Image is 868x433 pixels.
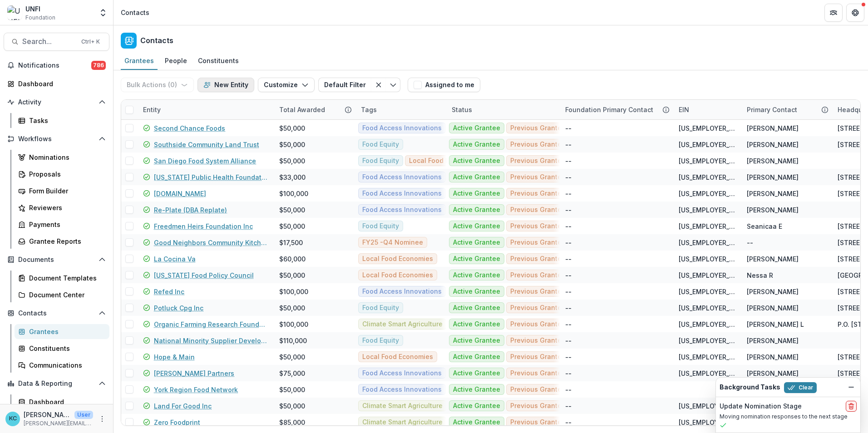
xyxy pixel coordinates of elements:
[15,217,109,232] a: Payments
[362,222,399,230] span: Food Equity
[846,382,857,393] button: Dismiss
[194,54,242,67] div: Constituents
[29,344,102,353] div: Constituents
[154,385,238,394] a: York Region Food Network
[453,402,500,410] span: Active Grantee
[25,4,55,14] div: UNFI
[279,287,308,296] div: $100,000
[279,140,305,149] div: $50,000
[679,254,736,264] div: [US_EMPLOYER_IDENTIFICATION_NUMBER]
[747,238,753,247] div: --
[510,386,566,394] span: Previous Grantee
[747,123,799,133] div: [PERSON_NAME]
[29,327,102,336] div: Grantees
[154,336,268,345] a: National Minority Supplier Development Council Inc
[362,402,443,410] span: Climate Smart Agriculture
[453,288,500,295] span: Active Grantee
[720,384,780,391] h2: Background Tasks
[565,205,572,215] div: --
[140,36,173,45] h2: Contacts
[15,113,109,128] a: Tasks
[679,336,736,345] div: [US_EMPLOYER_IDENTIFICATION_NUMBER]
[362,320,443,328] span: Climate Smart Agriculture
[154,352,195,362] a: Hope & Main
[18,98,95,106] span: Activity
[510,369,566,377] span: Previous Grantee
[565,418,572,427] div: --
[741,100,832,119] div: Primary Contact
[154,303,203,313] a: Potluck Cpg Inc
[510,288,566,295] span: Previous Grantee
[510,255,566,263] span: Previous Grantee
[15,167,109,182] a: Proposals
[741,105,803,114] div: Primary Contact
[679,320,736,329] div: [US_EMPLOYER_IDENTIFICATION_NUMBER]
[747,352,799,362] div: [PERSON_NAME]
[29,236,102,246] div: Grantee Reports
[747,287,799,296] div: [PERSON_NAME]
[565,238,572,247] div: --
[15,287,109,302] a: Document Center
[97,4,109,22] button: Open entity switcher
[679,369,736,378] div: [US_EMPLOYER_IDENTIFICATION_NUMBER]
[121,78,194,92] button: Bulk Actions (0)
[362,173,442,181] span: Food Access Innovations
[824,4,843,22] button: Partners
[279,369,305,378] div: $75,000
[154,221,253,231] a: Freedmen Heirs Foundation Inc
[91,61,106,70] span: 786
[565,320,572,329] div: --
[74,411,93,419] p: User
[560,100,673,119] div: Foundation Primary Contact
[565,303,572,313] div: --
[510,157,566,165] span: Previous Grantee
[121,54,158,67] div: Grantees
[24,410,71,419] p: [PERSON_NAME]
[386,78,400,92] button: Toggle menu
[510,124,566,132] span: Previous Grantee
[747,320,804,329] div: [PERSON_NAME] L
[679,303,736,313] div: [US_EMPLOYER_IDENTIFICATION_NUMBER]
[258,78,315,92] button: Customize
[510,239,566,246] span: Previous Grantee
[679,271,736,280] div: [US_EMPLOYER_IDENTIFICATION_NUMBER]
[510,402,566,410] span: Previous Grantee
[565,156,572,166] div: --
[565,369,572,378] div: --
[362,124,442,132] span: Food Access Innovations
[279,336,307,345] div: $110,000
[720,403,802,410] h2: Update Nomination Stage
[747,303,799,313] div: [PERSON_NAME]
[18,62,91,69] span: Notifications
[25,14,55,22] span: Foundation
[565,189,572,198] div: --
[747,140,799,149] div: [PERSON_NAME]
[18,310,95,317] span: Contacts
[362,157,399,165] span: Food Equity
[15,234,109,249] a: Grantee Reports
[9,416,17,422] div: Kristine Creveling
[279,156,305,166] div: $50,000
[279,385,305,394] div: $50,000
[362,206,442,214] span: Food Access Innovations
[29,203,102,212] div: Reviewers
[279,254,306,264] div: $60,000
[154,320,268,329] a: Organic Farming Research Foundation
[679,352,736,362] div: [US_EMPLOYER_IDENTIFICATION_NUMBER]
[29,186,102,196] div: Form Builder
[446,105,478,114] div: Status
[679,156,736,166] div: [US_EMPLOYER_IDENTIFICATION_NUMBER]
[371,78,386,92] button: Clear filter
[453,239,500,246] span: Active Grantee
[318,78,371,92] button: Default Filter
[154,369,234,378] a: [PERSON_NAME] Partners
[29,169,102,179] div: Proposals
[453,157,500,165] span: Active Grantee
[747,172,799,182] div: [PERSON_NAME]
[453,255,500,263] span: Active Grantee
[4,306,109,320] button: Open Contacts
[154,271,254,280] a: [US_STATE] Food Policy Council
[4,33,109,51] button: Search...
[565,221,572,231] div: --
[453,173,500,181] span: Active Grantee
